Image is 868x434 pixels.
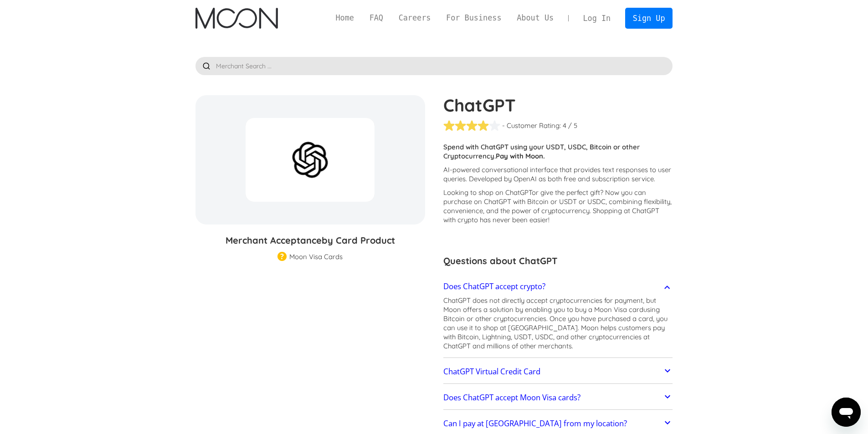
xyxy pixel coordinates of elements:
[832,398,861,427] iframe: Botão para abrir a janela de mensagens
[443,188,673,225] p: Looking to shop on ChatGPT ? Now you can purchase on ChatGPT with Bitcoin or USDT or USDC, combin...
[443,362,673,381] a: ChatGPT Virtual Credit Card
[443,143,673,161] p: Spend with ChatGPT using your USDT, USDC, Bitcoin or other Cryptocurrency.
[362,12,391,24] a: FAQ
[568,121,577,130] div: / 5
[195,8,278,29] a: home
[443,277,673,296] a: Does ChatGPT accept crypto?
[443,414,673,434] a: Can I pay at [GEOGRAPHIC_DATA] from my location?
[438,12,509,24] a: For Business
[443,296,673,351] p: ChatGPT does not directly accept cryptocurrencies for payment, but Moon offers a solution by enab...
[195,57,673,75] input: Merchant Search ...
[496,152,545,160] strong: Pay with Moon.
[575,8,618,28] a: Log In
[443,282,545,291] h2: Does ChatGPT accept crypto?
[328,12,362,24] a: Home
[391,12,438,24] a: Careers
[195,234,425,247] h3: Merchant Acceptance
[625,8,673,28] a: Sign Up
[532,188,600,197] span: or give the perfect gift
[502,121,561,130] div: - Customer Rating:
[443,419,627,428] h2: Can I pay at [GEOGRAPHIC_DATA] from my location?
[443,165,673,184] p: AI-powered conversational interface that provides text responses to user queries. Developed by Op...
[443,254,673,268] h3: Questions about ChatGPT
[443,95,673,115] h1: ChatGPT
[563,121,566,130] div: 4
[443,367,540,376] h2: ChatGPT Virtual Credit Card
[289,252,343,261] div: Moon Visa Cards
[322,235,395,246] span: by Card Product
[443,393,580,402] h2: Does ChatGPT accept Moon Visa cards?
[195,8,278,29] img: Moon Logo
[509,12,561,24] a: About Us
[443,388,673,407] a: Does ChatGPT accept Moon Visa cards?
